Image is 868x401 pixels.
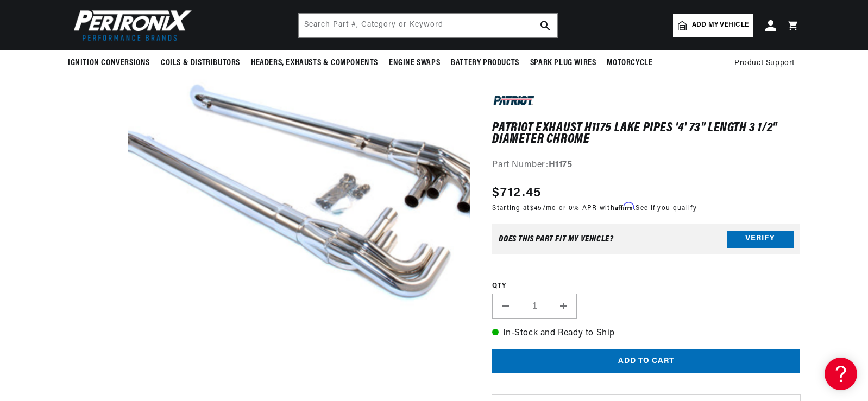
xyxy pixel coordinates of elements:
[615,202,634,211] span: Affirm
[155,50,246,76] summary: Coils & Distributors
[68,7,193,44] img: Pertronix
[636,205,697,212] a: See if you qualify - Learn more about Affirm Financing (opens in modal)
[525,50,602,76] summary: Spark Plug Wires
[251,58,378,69] span: Headers, Exhausts & Components
[161,58,240,69] span: Coils & Distributors
[692,20,749,30] span: Add my vehicle
[389,58,440,69] span: Engine Swaps
[533,14,557,37] button: search button
[299,14,557,37] input: Search Part #, Category or Keyword
[734,50,800,77] summary: Product Support
[68,58,150,69] span: Ignition Conversions
[492,158,800,173] div: Part Number:
[68,50,155,76] summary: Ignition Conversions
[492,123,800,145] h1: Patriot Exhaust H1175 Lake Pipes '4' 73" length 3 1/2" diameter Chrome
[530,205,543,212] span: $45
[499,235,613,244] div: Does This part fit My vehicle?
[492,203,697,213] p: Starting at /mo or 0% APR with .
[246,50,383,76] summary: Headers, Exhausts & Components
[530,58,596,69] span: Spark Plug Wires
[607,58,652,69] span: Motorcycle
[383,50,445,76] summary: Engine Swaps
[492,183,541,203] span: $712.45
[549,161,573,169] strong: H1175
[734,58,795,69] span: Product Support
[492,282,800,291] label: QTY
[451,58,519,69] span: Battery Products
[673,14,753,37] a: Add my vehicle
[601,50,658,76] summary: Motorcycle
[492,349,800,374] button: Add to cart
[727,231,794,248] button: Verify
[492,327,800,341] p: In-Stock and Ready to Ship
[445,50,525,76] summary: Battery Products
